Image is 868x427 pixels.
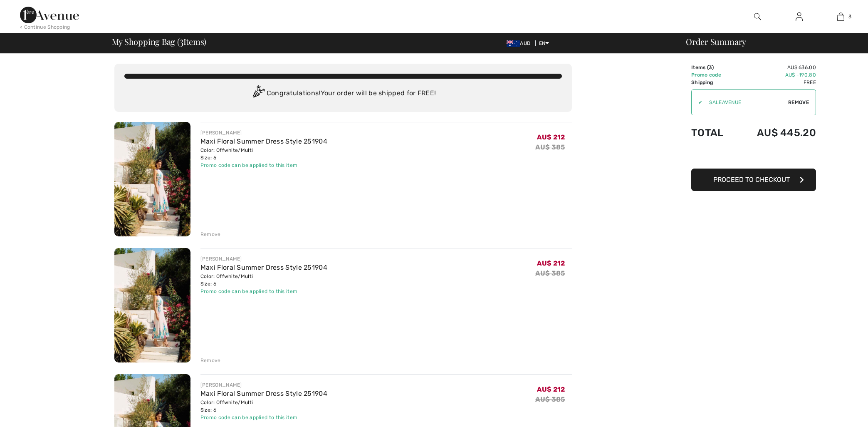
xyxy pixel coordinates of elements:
td: AU$ 636.00 [735,64,816,71]
div: [PERSON_NAME] [200,129,327,137]
div: Promo code can be applied to this item [200,288,327,295]
img: My Bag [837,12,844,22]
td: Promo code [691,71,735,79]
td: Total [691,119,735,147]
s: AU$ 385 [535,395,565,403]
td: Shipping [691,79,735,86]
img: search the website [754,12,761,22]
div: < Continue Shopping [20,23,70,31]
a: 3 [820,12,861,22]
div: Color: Offwhite/Multi Size: 6 [200,273,327,288]
img: Australian Dollar [507,40,520,47]
div: Remove [200,357,221,364]
img: Maxi Floral Summer Dress Style 251904 [114,122,190,236]
td: Items ( ) [691,64,735,71]
s: AU$ 385 [535,269,565,277]
div: Color: Offwhite/Multi Size: 6 [200,399,327,414]
input: Promo code [702,90,788,115]
div: [PERSON_NAME] [200,255,327,263]
div: [PERSON_NAME] [200,381,327,389]
div: Color: Offwhite/Multi Size: 6 [200,146,327,161]
iframe: PayPal [691,147,816,166]
span: 3 [180,35,183,46]
img: Congratulation2.svg [250,85,267,102]
span: AU$ 212 [537,259,565,267]
a: Maxi Floral Summer Dress Style 251904 [200,390,327,397]
div: ✔ [692,99,702,106]
td: AU$ 445.20 [735,119,816,147]
button: Proceed to Checkout [691,169,816,191]
img: 1ère Avenue [20,7,79,23]
div: Congratulations! Your order will be shipped for FREE! [124,85,562,102]
span: My Shopping Bag ( Items) [112,37,207,46]
span: Remove [788,99,809,106]
span: 3 [709,65,712,70]
a: Sign In [789,12,809,22]
td: AU$ -190.80 [735,71,816,79]
img: Maxi Floral Summer Dress Style 251904 [114,248,190,362]
span: Proceed to Checkout [713,176,790,184]
img: My Info [796,12,803,22]
span: 3 [848,13,851,20]
span: EN [539,40,549,46]
td: Free [735,79,816,86]
div: Promo code can be applied to this item [200,414,327,421]
span: AU$ 212 [537,385,565,393]
a: Maxi Floral Summer Dress Style 251904 [200,137,327,145]
div: Order Summary [676,37,863,46]
a: Maxi Floral Summer Dress Style 251904 [200,263,327,271]
span: AUD [507,40,534,46]
div: Promo code can be applied to this item [200,161,327,169]
s: AU$ 385 [535,143,565,151]
span: AU$ 212 [537,133,565,141]
div: Remove [200,231,221,238]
